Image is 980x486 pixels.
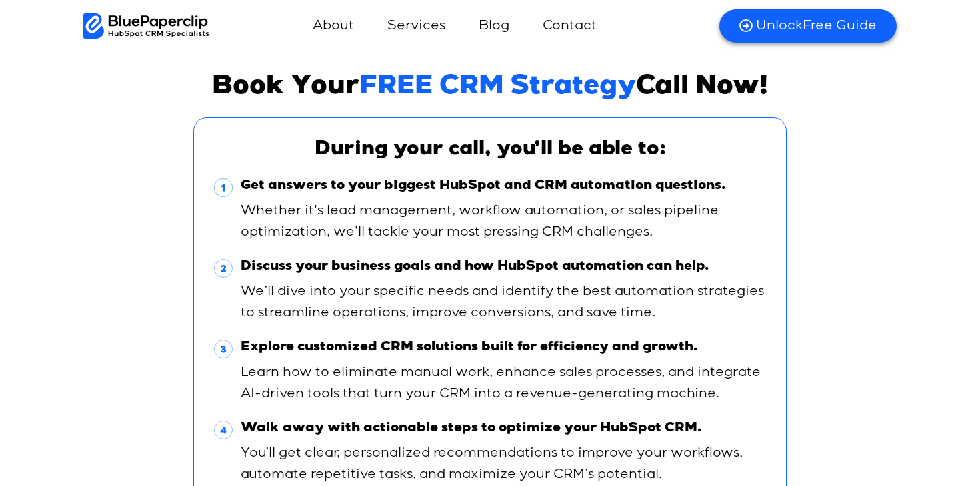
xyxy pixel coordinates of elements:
strong: Discuss your business goals and how HubSpot automation can help. [241,256,766,278]
a: About [299,10,367,42]
h1: Book Your Call Now! [193,72,787,104]
a: UnlockFree Guide [719,9,897,43]
strong: Explore customized CRM solutions built for efficiency and growth. [241,337,766,358]
span: Whether it's lead management, workflow automation, or sales pipeline optimization, we’ll tackle y... [237,176,766,243]
a: Contact [529,10,610,42]
span: We’ll dive into your specific needs and identify the best automation strategies to streamline ope... [237,256,766,324]
strong: Walk away with actionable steps to optimize your HubSpot CRM. [241,418,766,439]
span: Unlock [756,19,803,33]
a: Services [374,10,459,42]
h3: During your call, you’ll be able to: [214,138,766,162]
span: Learn how to eliminate manual work, enhance sales processes, and integrate AI-driven tools that t... [237,337,766,405]
span: FREE CRM Strategy [359,75,636,101]
nav: Menu [209,10,705,42]
strong: Get answers to your biggest HubSpot and CRM automation questions. [241,176,766,197]
span: You’ll get clear, personalized recommendations to improve your workflows, automate repetitive tas... [237,418,766,485]
img: BluePaperClip Logo black [83,13,209,39]
a: Blog [465,10,523,42]
span: Free Guide [756,17,877,35]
